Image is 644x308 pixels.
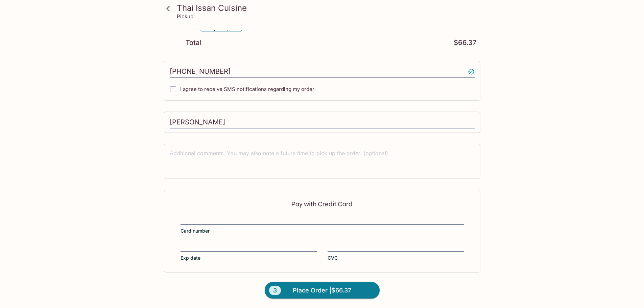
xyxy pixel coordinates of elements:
[265,282,380,299] button: 3Place Order |$66.37
[181,216,464,223] iframe: Secure payment input frame
[454,40,476,46] p: $66.37
[181,255,200,261] span: Exp date
[170,65,475,78] input: Enter phone number
[328,255,338,261] span: CVC
[181,228,210,234] span: Card number
[186,40,201,46] p: Total
[181,243,317,251] iframe: Secure payment input frame
[180,86,314,92] span: I agree to receive SMS notifications regarding my order
[293,285,351,296] span: Place Order | $66.37
[328,243,464,251] iframe: Secure payment input frame
[177,3,479,13] h3: Thai Issan Cuisine
[181,201,464,207] p: Pay with Credit Card
[177,13,193,20] p: Pickup
[170,116,475,129] input: Enter first and last name
[269,286,281,295] span: 3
